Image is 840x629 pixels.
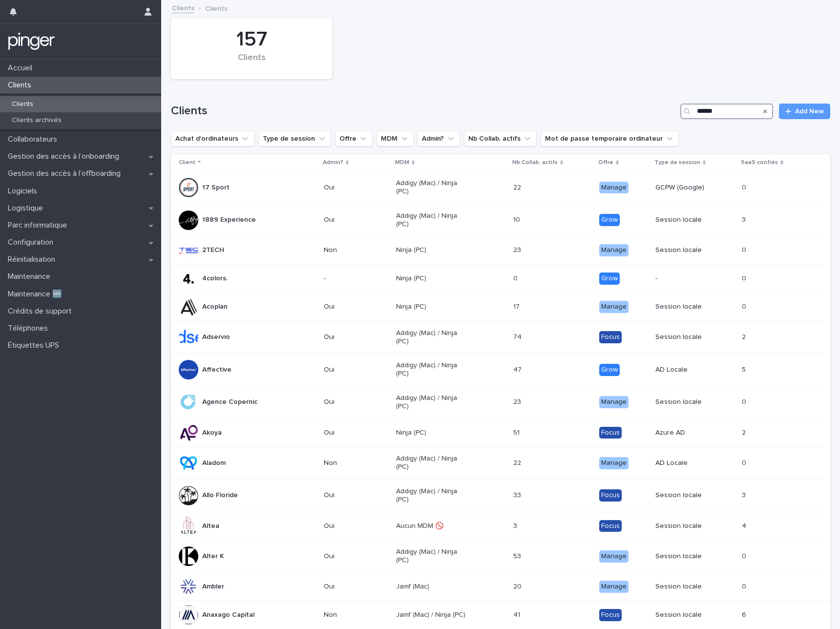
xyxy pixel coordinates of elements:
[396,361,466,378] p: Addigy (Mac) / Ninja (PC)
[655,583,725,591] p: Session locale
[324,552,388,561] p: Oui
[205,2,228,13] p: Clients
[513,331,524,341] p: 74
[258,131,331,147] button: Type de session
[202,184,230,192] p: 17 Sport
[179,157,195,168] p: Client
[513,182,523,192] p: 22
[396,548,466,565] p: Addigy (Mac) / Ninja (PC)
[655,216,725,224] p: Session locale
[779,104,830,119] a: Add New
[655,552,725,561] p: Session locale
[655,184,725,192] p: GCPW (Google)
[171,293,830,321] tr: AcoplanOuiNinja (PC)1717 ManageSession locale00
[377,131,414,147] button: MDM
[513,364,524,374] p: 47
[171,447,830,480] tr: AladomNonAddigy (Mac) / Ninja (PC)2222 ManageAD Locale00
[171,131,254,147] button: Achat d'ordinateurs
[202,583,224,591] p: Ambler
[655,303,725,311] p: Session locale
[396,274,466,283] p: Ninja (PC)
[4,100,41,108] p: Clients
[172,2,194,13] a: Clients
[742,427,748,437] p: 2
[202,459,226,467] p: Aladom
[4,238,61,247] p: Configuration
[8,32,55,51] img: mTgBEunGTSyRkCgitkcU
[335,131,373,147] button: Offre
[599,520,622,532] div: Focus
[513,457,523,467] p: 22
[513,396,523,406] p: 23
[324,333,388,341] p: Oui
[324,611,388,619] p: Non
[4,307,80,316] p: Crédits de support
[4,135,65,144] p: Collaborateurs
[171,265,830,293] tr: 4colors.-Ninja (PC)00 Grow-00
[513,609,522,619] p: 41
[202,216,256,224] p: 1889 Experience
[171,540,830,573] tr: Alter KOuiAddigy (Mac) / Ninja (PC)5353 ManageSession locale00
[324,491,388,500] p: Oui
[396,455,466,471] p: Addigy (Mac) / Ninja (PC)
[742,581,748,591] p: 0
[396,303,466,311] p: Ninja (PC)
[418,131,460,147] button: Admin?
[599,301,629,313] div: Manage
[513,581,524,591] p: 20
[4,290,70,299] p: Maintenance 🆕
[202,611,254,619] p: Anaxago Capital
[171,236,830,265] tr: 2TECHNonNinja (PC)2323 ManageSession locale00
[513,550,523,561] p: 53
[464,131,537,147] button: Nb Collab. actifs
[202,274,228,283] p: 4colors.
[171,601,830,629] tr: Anaxago CapitalNonJamf (Mac) / Ninja (PC)4141 FocusSession locale66
[742,489,748,500] p: 3
[188,53,315,73] div: Clients
[171,419,830,447] tr: AkoyaOuiNinja (PC)5151 FocusAzure AD22
[4,341,67,350] p: Étiquettes UPS
[599,214,620,226] div: Grow
[655,611,725,619] p: Session locale
[395,157,409,168] p: MDM
[202,246,224,254] p: 2TECH
[202,491,238,500] p: Allo Floride
[513,489,523,500] p: 33
[396,179,466,196] p: Addigy (Mac) / Ninja (PC)
[655,274,725,283] p: -
[742,457,748,467] p: 0
[655,398,725,406] p: Session locale
[513,244,523,254] p: 23
[512,157,558,168] p: Nb Collab. actifs
[599,427,622,439] div: Focus
[795,108,824,115] span: Add New
[598,157,613,168] p: Offre
[742,244,748,254] p: 0
[323,157,343,168] p: Admin?
[324,274,388,283] p: -
[4,81,39,90] p: Clients
[513,520,519,530] p: 3
[171,104,676,118] h1: Clients
[324,398,388,406] p: Oui
[655,491,725,500] p: Session locale
[599,396,629,408] div: Manage
[541,131,679,147] button: Mot de passe temporaire ordinateur
[396,212,466,229] p: Addigy (Mac) / Ninja (PC)
[513,301,522,311] p: 17
[396,611,466,619] p: Jamf (Mac) / Ninja (PC)
[324,216,388,224] p: Oui
[396,522,466,530] p: Aucun MDM 🚫
[599,457,629,469] div: Manage
[396,487,466,504] p: Addigy (Mac) / Ninja (PC)
[171,354,830,386] tr: AffectiveOuiAddigy (Mac) / Ninja (PC)4747 GrowAD Locale55
[741,157,778,168] p: SaaS confiés
[680,104,773,119] input: Search
[324,583,388,591] p: Oui
[188,27,315,52] div: 157
[655,429,725,437] p: Azure AD
[171,386,830,419] tr: Agence CopernicOuiAddigy (Mac) / Ninja (PC)2323 ManageSession locale00
[742,331,748,341] p: 2
[599,550,629,563] div: Manage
